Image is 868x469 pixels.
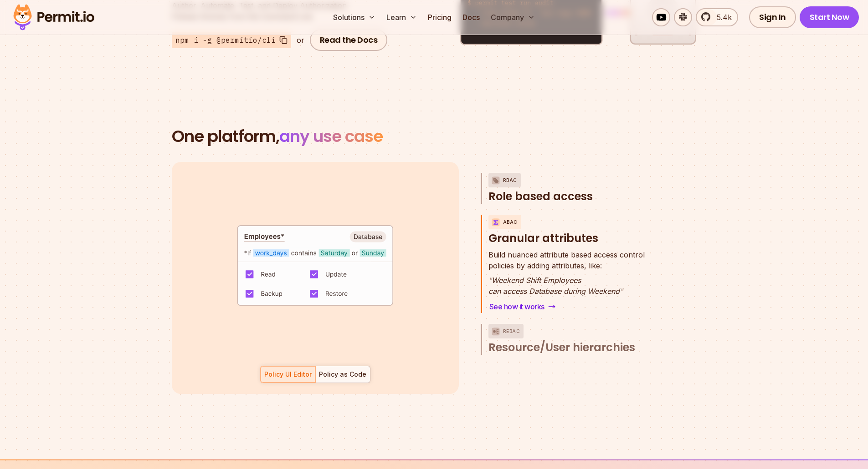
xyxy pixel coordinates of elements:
span: 5.4k [711,12,732,23]
div: ABACGranular attributes [488,249,658,313]
a: Pricing [424,8,455,26]
p: ReBAC [503,324,520,338]
div: or [297,35,304,45]
button: Learn [383,8,421,26]
a: See how it works [488,300,556,313]
button: RBACRole based access [488,173,658,204]
span: any use case [279,125,383,148]
a: Sign In [749,6,796,28]
span: " [620,287,623,296]
span: Build nuanced attribute based access control [488,249,645,260]
button: Solutions [329,8,379,26]
span: Resource/User hierarchies [488,340,635,355]
div: Policy as Code [319,370,366,379]
button: ReBACResource/User hierarchies [488,324,658,355]
a: 5.4k [696,8,738,26]
h2: One platform, [172,127,697,146]
button: Company [487,8,539,26]
button: npm i -g @permitio/cli [172,32,291,48]
p: Weekend Shift Employees can access Database during Weekend [488,275,645,297]
a: Start Now [800,6,859,28]
span: " [488,276,492,285]
a: Docs [459,8,483,26]
a: Read the Docs [310,29,388,51]
p: RBAC [503,173,517,187]
button: Policy as Code [315,366,370,383]
span: Role based access [488,189,593,204]
p: policies by adding attributes, like: [488,249,645,271]
span: npm i -g @permitio/cli [175,35,276,45]
img: Permit logo [9,2,98,33]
